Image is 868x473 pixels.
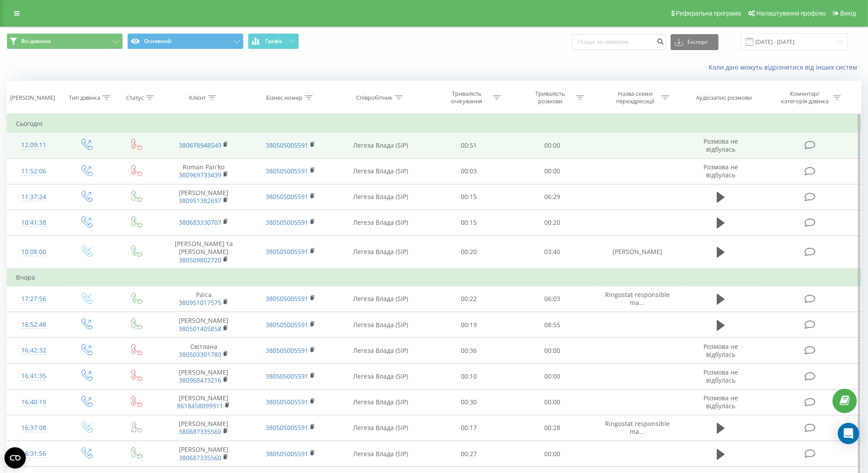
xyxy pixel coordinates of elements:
td: Легеза Влада (SIP) [334,415,428,441]
span: Всі дзвінки [21,38,51,45]
div: Open Intercom Messenger [838,423,859,444]
a: 380505005591 [266,218,308,227]
td: 00:36 [427,338,511,364]
a: 380505005591 [266,321,308,329]
div: 11:37:24 [16,188,51,206]
a: 380951017575 [179,298,221,307]
div: 16:41:35 [16,367,51,385]
button: Графік [248,33,299,49]
a: 380505005591 [266,450,308,458]
span: Графік [265,38,283,44]
div: 12:09:11 [16,137,51,154]
td: 00:10 [427,364,511,389]
a: Коли дані можуть відрізнятися вiд інших систем [709,63,861,71]
td: Легеза Влада (SIP) [334,210,428,235]
td: 00:30 [427,389,511,415]
td: Легеза Влада (SIP) [334,184,428,210]
td: Легеза Влада (SIP) [334,364,428,389]
td: [PERSON_NAME] [160,441,247,467]
td: 00:03 [427,158,511,184]
div: 17:27:56 [16,290,51,308]
td: Легеза Влада (SIP) [334,389,428,415]
td: Легеза Влада (SIP) [334,158,428,184]
td: [PERSON_NAME] [160,364,247,389]
td: Легеза Влада (SIP) [334,286,428,312]
div: Бізнес номер [266,94,302,102]
td: Вчора [7,269,861,286]
a: 380505005591 [266,192,308,201]
td: 06:29 [511,184,594,210]
div: 10:08:00 [16,243,51,261]
a: 380687335560 [179,427,221,436]
a: 380969733439 [179,171,221,179]
td: Легеза Влада (SIP) [334,133,428,158]
td: 08:55 [511,312,594,338]
td: Легеза Влада (SIP) [334,338,428,364]
a: 380505005591 [266,398,308,406]
div: Співробітник [356,94,393,102]
td: 00:22 [427,286,511,312]
span: Налаштування профілю [756,10,825,17]
a: 380509802720 [179,256,221,264]
td: 00:19 [427,312,511,338]
td: 00:00 [511,158,594,184]
td: Сьогодні [7,115,861,133]
td: [PERSON_NAME] [160,389,247,415]
a: 380505005591 [266,346,308,355]
div: 11:52:06 [16,163,51,180]
div: 16:31:56 [16,445,51,462]
span: Реферальна програма [676,10,741,17]
a: 380505005591 [266,423,308,432]
a: 380505005591 [266,372,308,380]
div: [PERSON_NAME] [10,94,55,102]
td: 00:17 [427,415,511,441]
td: 00:20 [427,236,511,269]
a: 380505005591 [266,294,308,303]
div: Тип дзвінка [69,94,100,102]
span: Вихід [841,10,856,17]
button: Open CMP widget [4,447,26,469]
td: 03:40 [511,236,594,269]
span: Розмова не відбулась [703,163,738,179]
a: 380505005591 [266,167,308,175]
td: 00:28 [511,415,594,441]
div: Аудіозапис розмови [696,94,752,102]
a: 380505005591 [266,247,308,256]
a: 380687335560 [179,453,221,462]
div: 10:41:38 [16,214,51,231]
div: Клієнт [189,94,206,102]
div: Коментар/категорія дзвінка [779,90,831,105]
td: Легеза Влада (SIP) [334,236,428,269]
a: 380683330707 [179,218,221,227]
div: 16:52:48 [16,316,51,333]
td: Раїса [160,286,247,312]
button: Основний [127,33,244,49]
td: 00:15 [427,184,511,210]
td: 00:51 [427,133,511,158]
td: 00:00 [511,441,594,467]
button: Всі дзвінки [7,33,123,49]
td: [PERSON_NAME] та [PERSON_NAME] [160,236,247,269]
td: 06:03 [511,286,594,312]
a: 8618458099911 [177,402,223,410]
div: 16:40:19 [16,394,51,411]
td: 00:00 [511,364,594,389]
td: 00:00 [511,133,594,158]
a: 380678948549 [179,141,221,149]
td: Легеза Влада (SIP) [334,312,428,338]
div: 16:37:08 [16,419,51,437]
span: Розмова не відбулась [703,137,738,153]
div: Тривалість розмови [526,90,574,105]
span: Розмова не відбулась [703,394,738,410]
a: 380501405858 [179,324,221,333]
span: Розмова не відбулась [703,342,738,359]
a: 380503301780 [179,350,221,359]
a: 380951382697 [179,196,221,205]
div: 16:42:32 [16,342,51,359]
button: Експорт [671,34,719,50]
span: Ringostat responsible ma... [605,419,670,436]
span: Розмова не відбулась [703,368,738,384]
div: Тривалість очікування [443,90,491,105]
td: [PERSON_NAME] [160,415,247,441]
td: 00:27 [427,441,511,467]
